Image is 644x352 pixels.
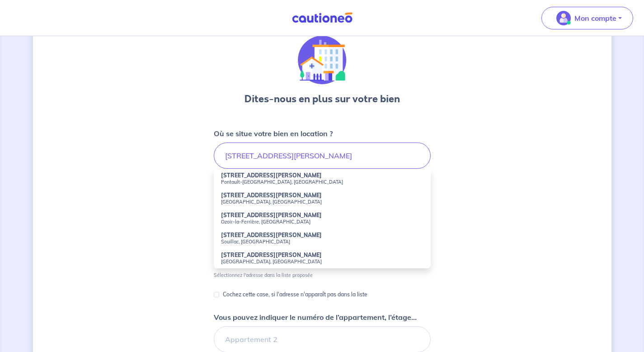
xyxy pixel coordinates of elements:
[214,143,431,169] input: 2 rue de paris, 59000 lille
[214,312,417,323] p: Vous pouvez indiquer le numéro de l’appartement, l’étage...
[221,199,423,205] small: [GEOGRAPHIC_DATA], [GEOGRAPHIC_DATA]
[244,92,400,106] h3: Dites-nous en plus sur votre bien
[214,128,333,139] p: Où se situe votre bien en location ?
[221,212,322,219] strong: [STREET_ADDRESS][PERSON_NAME]
[214,272,313,278] p: Sélectionnez l'adresse dans la liste proposée
[221,172,322,179] strong: [STREET_ADDRESS][PERSON_NAME]
[221,238,423,245] small: Souillac, [GEOGRAPHIC_DATA]
[288,12,356,24] img: Cautioneo
[221,258,423,265] small: [GEOGRAPHIC_DATA], [GEOGRAPHIC_DATA]
[221,179,423,185] small: Pontault-[GEOGRAPHIC_DATA], [GEOGRAPHIC_DATA]
[541,7,633,29] button: illu_account_valid_menu.svgMon compte
[298,36,347,85] img: illu_houses.svg
[221,252,322,258] strong: [STREET_ADDRESS][PERSON_NAME]
[574,13,616,24] p: Mon compte
[223,289,367,300] p: Cochez cette case, si l'adresse n'apparaît pas dans la liste
[556,11,571,25] img: illu_account_valid_menu.svg
[221,232,322,238] strong: [STREET_ADDRESS][PERSON_NAME]
[221,219,423,225] small: Ozoir-la-Ferrière, [GEOGRAPHIC_DATA]
[221,192,322,199] strong: [STREET_ADDRESS][PERSON_NAME]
